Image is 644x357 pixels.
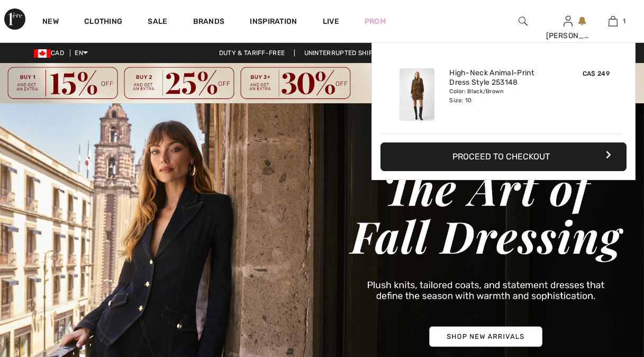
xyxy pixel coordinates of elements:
[42,17,59,28] a: New
[400,68,434,121] img: High-Neck Animal-Print Dress Style 253148
[519,15,528,28] img: search the website
[250,17,297,28] span: Inspiration
[4,8,25,30] img: 1ère Avenue
[34,49,68,57] span: CAD
[365,16,386,27] a: Prom
[449,87,554,104] div: Color: Black/Brown Size: 10
[84,17,122,28] a: Clothing
[623,16,625,26] span: 1
[449,68,554,87] a: High-Neck Animal-Print Dress Style 253148
[380,142,627,171] button: Proceed to Checkout
[609,15,618,28] img: My Bag
[148,17,167,28] a: Sale
[583,70,610,77] span: CA$ 249
[323,16,339,27] a: Live
[75,49,88,57] span: EN
[564,16,573,26] a: Sign In
[546,30,590,41] div: [PERSON_NAME]
[591,15,635,28] a: 1
[34,49,51,58] img: Canadian Dollar
[193,17,225,28] a: Brands
[564,15,573,28] img: My Info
